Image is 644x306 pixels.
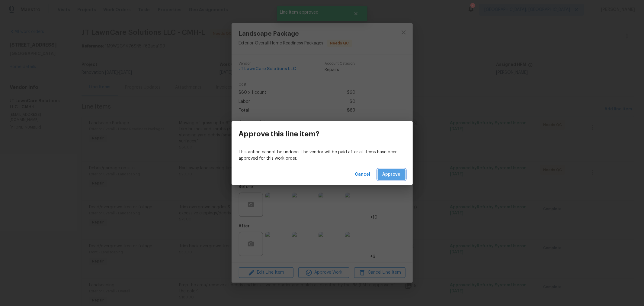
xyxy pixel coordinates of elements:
[239,130,320,138] h3: Approve this line item?
[239,149,405,162] p: This action cannot be undone. The vendor will be paid after all items have been approved for this...
[355,171,370,178] span: Cancel
[353,169,373,180] button: Cancel
[383,171,401,178] span: Approve
[378,169,405,180] button: Approve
